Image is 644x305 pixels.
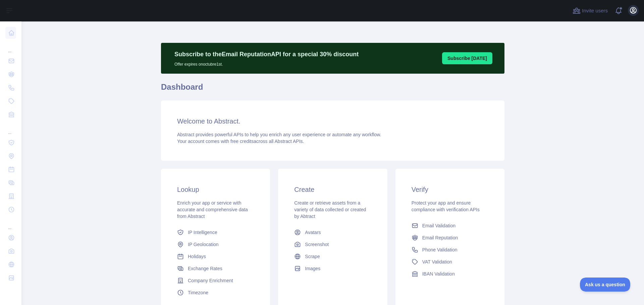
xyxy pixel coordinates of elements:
[294,185,371,194] h3: Create
[174,275,257,287] a: Company Enrichment
[291,250,374,262] a: Scrape
[412,185,488,194] h3: Verify
[422,222,455,229] span: Email Validation
[291,262,374,275] a: Images
[174,238,257,250] a: IP Geolocation
[177,132,381,137] span: Abstract provides powerful APIs to help you enrich any user experience or automate any workflow.
[174,250,257,262] a: Holidays
[291,238,374,250] a: Screenshot
[305,241,329,248] span: Screenshot
[174,226,257,238] a: IP Intelligence
[5,217,16,230] div: ...
[161,82,504,98] h1: Dashboard
[177,200,248,219] span: Enrich your app or service with accurate and comprehensive data from Abstract
[409,268,491,280] a: IBAN Validation
[409,256,491,268] a: VAT Validation
[580,278,631,292] iframe: Toggle Customer Support
[409,232,491,244] a: Email Reputation
[291,226,374,238] a: Avatars
[5,122,16,135] div: ...
[230,139,254,144] span: free credits
[188,229,217,236] span: IP Intelligence
[174,50,359,59] p: Subscribe to the Email Reputation API for a special 30 % discount
[305,229,321,236] span: Avatars
[412,200,480,212] span: Protect your app and ensure compliance with verification APIs
[442,52,492,64] button: Subscribe [DATE]
[188,241,219,248] span: IP Geolocation
[305,253,320,260] span: Scrape
[571,5,609,16] button: Invite users
[409,220,491,232] a: Email Validation
[188,289,208,296] span: Timezone
[177,139,304,144] span: Your account comes with across all Abstract APIs.
[177,117,488,126] h3: Welcome to Abstract.
[174,262,257,275] a: Exchange Rates
[5,40,16,54] div: ...
[422,271,455,277] span: IBAN Validation
[422,258,452,265] span: VAT Validation
[294,200,366,219] span: Create or retrieve assets from a variety of data collected or created by Abtract
[188,277,233,284] span: Company Enrichment
[582,7,608,15] span: Invite users
[409,244,491,256] a: Phone Validation
[422,234,458,241] span: Email Reputation
[174,287,257,299] a: Timezone
[174,59,359,67] p: Offer expires on octubre 1st.
[422,246,458,253] span: Phone Validation
[188,253,206,260] span: Holidays
[188,265,222,272] span: Exchange Rates
[177,185,254,194] h3: Lookup
[305,265,320,272] span: Images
